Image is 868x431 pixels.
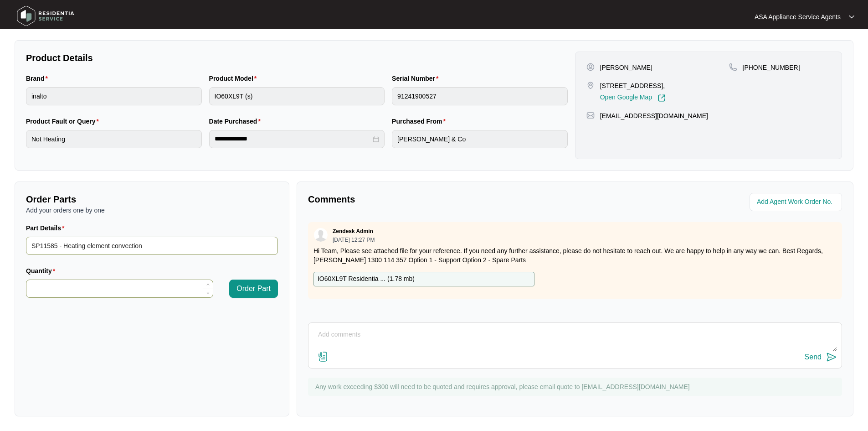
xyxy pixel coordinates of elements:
[26,266,59,275] label: Quantity
[600,111,708,120] p: [EMAIL_ADDRESS][DOMAIN_NAME]
[26,237,278,255] input: Part Details
[333,228,373,235] p: Zendesk Admin
[600,63,652,72] p: [PERSON_NAME]
[600,94,666,102] a: Open Google Map
[586,111,595,119] img: map-pin
[26,193,278,206] p: Order Parts
[849,15,854,19] img: dropdown arrow
[805,353,822,361] div: Send
[318,274,415,284] p: IO60XL9T Residentia ... ( 1.78 mb )
[313,246,837,265] p: Hi Team, Please see attached file for your reference. If you need any further assistance, please ...
[586,63,595,71] img: user-pin
[26,74,51,83] label: Brand
[203,280,213,289] span: Increase Value
[215,134,371,144] input: Date Purchased
[392,74,442,83] label: Serial Number
[314,228,328,242] img: user.svg
[315,382,837,391] p: Any work exceeding $300 will need to be quoted and requires approval, please email quote to [EMAI...
[755,12,841,21] p: ASA Appliance Service Agents
[26,52,568,64] p: Product Details
[26,87,202,105] input: Brand
[206,291,210,295] span: down
[209,117,264,126] label: Date Purchased
[600,81,666,90] p: [STREET_ADDRESS],
[308,193,569,206] p: Comments
[586,81,595,89] img: map-pin
[392,87,568,105] input: Serial Number
[743,63,800,72] p: [PHONE_NUMBER]
[203,289,213,297] span: Decrease Value
[333,237,375,243] p: [DATE] 12:27 PM
[229,280,278,298] button: Order Part
[757,197,837,208] input: Add Agent Work Order No.
[826,352,837,363] img: send-icon.svg
[26,223,68,233] label: Part Details
[26,117,103,126] label: Product Fault or Query
[657,94,666,102] img: Link-External
[26,206,278,215] p: Add your orders one by one
[209,87,385,105] input: Product Model
[26,280,213,297] input: Quantity
[236,283,271,294] span: Order Part
[206,283,210,286] span: up
[392,117,449,126] label: Purchased From
[14,2,77,30] img: residentia service logo
[805,351,837,363] button: Send
[392,130,568,148] input: Purchased From
[209,74,261,83] label: Product Model
[318,351,329,362] img: file-attachment-doc.svg
[26,130,202,148] input: Product Fault or Query
[729,63,737,71] img: map-pin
